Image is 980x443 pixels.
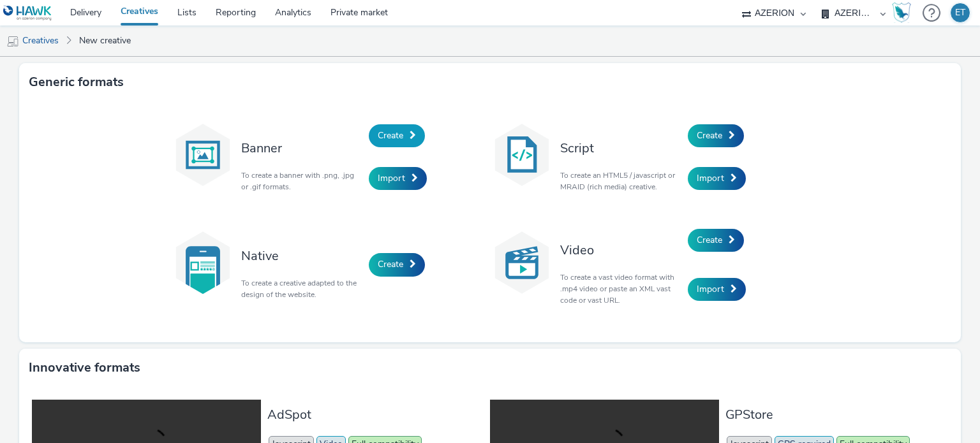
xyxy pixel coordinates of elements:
h3: Innovative formats [29,358,140,377]
h3: Video [560,242,681,259]
span: Import [697,172,724,184]
span: Create [697,234,722,246]
img: banner.svg [171,123,235,187]
a: Import [688,167,746,190]
span: Import [697,283,724,295]
h3: Script [560,140,681,157]
a: Import [688,278,746,301]
a: Create [369,124,425,147]
h3: Banner [241,140,362,157]
h3: Native [241,247,362,265]
span: Import [378,172,405,184]
div: ET [955,3,965,22]
span: Create [378,258,403,270]
h3: Generic formats [29,73,124,92]
p: To create a vast video format with .mp4 video or paste an XML vast code or vast URL. [560,272,681,306]
h3: GPStore [725,406,942,423]
img: video.svg [490,231,554,294]
img: native.svg [171,231,235,294]
a: Create [369,253,425,276]
span: Create [378,129,403,142]
img: Hawk Academy [892,3,911,23]
img: code.svg [490,123,554,187]
a: Create [688,124,744,147]
a: Hawk Academy [892,3,916,23]
h3: AdSpot [267,406,484,423]
span: Create [697,129,722,142]
img: undefined Logo [3,5,52,21]
p: To create an HTML5 / javascript or MRAID (rich media) creative. [560,170,681,192]
p: To create a creative adapted to the design of the website. [241,277,362,300]
a: New creative [73,25,137,56]
a: Import [369,167,427,190]
p: To create a banner with .png, .jpg or .gif formats. [241,170,362,192]
a: Create [688,229,744,252]
img: mobile [6,35,19,48]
